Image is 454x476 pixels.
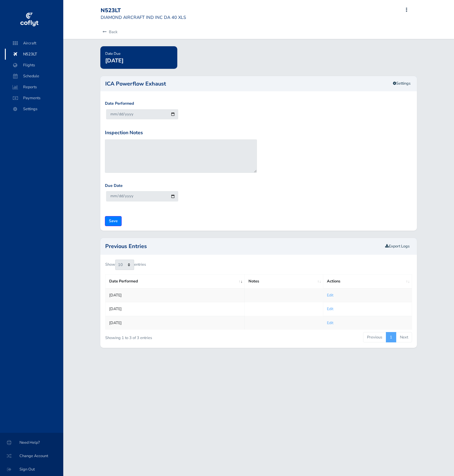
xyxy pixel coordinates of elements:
h2: ICA Powerflow Exhaust [105,81,412,86]
span: Aircraft [11,38,57,49]
img: coflyt logo [19,11,39,29]
span: Date Due [105,51,120,56]
input: Save [105,216,122,226]
td: [DATE] [106,302,245,316]
a: Export Logs [385,243,410,249]
a: Edit [327,320,333,326]
a: 1 [386,332,396,342]
h2: Previous Entries [105,243,383,249]
th: Notes: activate to sort column ascending [245,275,323,288]
span: Payments [11,93,57,103]
label: Inspection Notes [105,129,143,137]
a: Edit [327,292,333,298]
span: Settings [11,103,57,114]
th: Actions: activate to sort column ascending [323,275,412,288]
td: [DATE] [106,316,245,330]
small: DIAMOND AIRCRAFT IND INC DA 40 XLS [101,14,186,20]
span: [DATE] [105,57,123,64]
span: Flights [11,60,57,71]
th: Date Performed: activate to sort column ascending [106,275,245,288]
span: N523LT [11,49,57,60]
a: Back [101,25,117,39]
label: Date Performed [105,100,134,107]
td: [DATE] [106,288,245,302]
label: Due Date [105,183,123,189]
div: Showing 1 to 3 of 3 entries [105,331,228,341]
select: Showentries [115,260,134,270]
span: Change Account [7,450,56,461]
span: Sign Out [7,464,56,475]
span: Schedule [11,71,57,82]
label: Show entries [105,260,146,270]
a: Settings [389,79,414,89]
span: Reports [11,82,57,93]
a: Edit [327,306,333,312]
span: Need Help? [7,437,56,448]
div: N523LT [101,7,186,14]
